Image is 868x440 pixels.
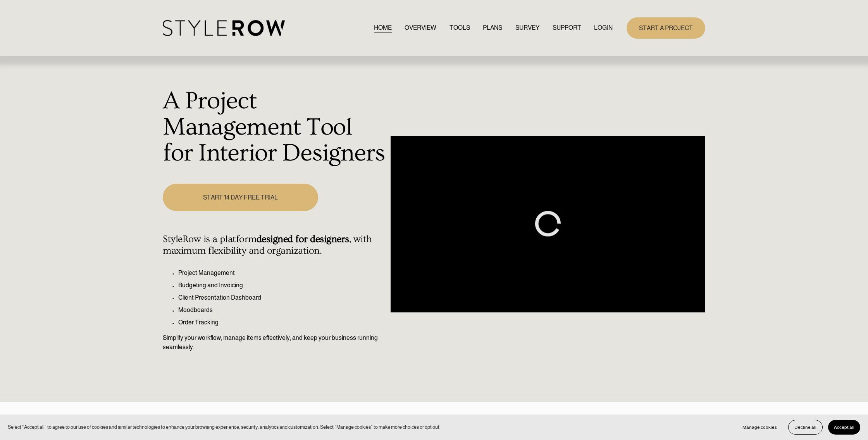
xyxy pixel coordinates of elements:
[553,23,581,33] a: folder dropdown
[553,23,581,32] span: SUPPORT
[257,234,349,245] strong: designed for designers
[8,423,441,431] p: Select “Accept all” to agree to our use of cookies and similar technologies to enhance your brows...
[178,293,386,302] p: Client Presentation Dashboard
[737,420,783,435] button: Manage cookies
[742,425,777,430] span: Manage cookies
[163,184,318,211] a: START 14 DAY FREE TRIAL
[163,88,386,167] h1: A Project Management Tool for Interior Designers
[163,333,386,352] p: Simplify your workflow, manage items effectively, and keep your business running seamlessly.
[828,420,860,435] button: Accept all
[515,23,539,33] a: SURVEY
[163,20,285,36] img: StyleRow
[178,305,386,315] p: Moodboards
[178,281,386,290] p: Budgeting and Invoicing
[794,425,816,430] span: Decline all
[594,23,613,33] a: LOGIN
[788,420,823,435] button: Decline all
[627,17,705,39] a: START A PROJECT
[178,318,386,327] p: Order Tracking
[163,234,386,257] h4: StyleRow is a platform , with maximum flexibility and organization.
[178,268,386,278] p: Project Management
[449,23,470,33] a: TOOLS
[405,23,436,33] a: OVERVIEW
[834,425,854,430] span: Accept all
[483,23,502,33] a: PLANS
[374,23,392,33] a: HOME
